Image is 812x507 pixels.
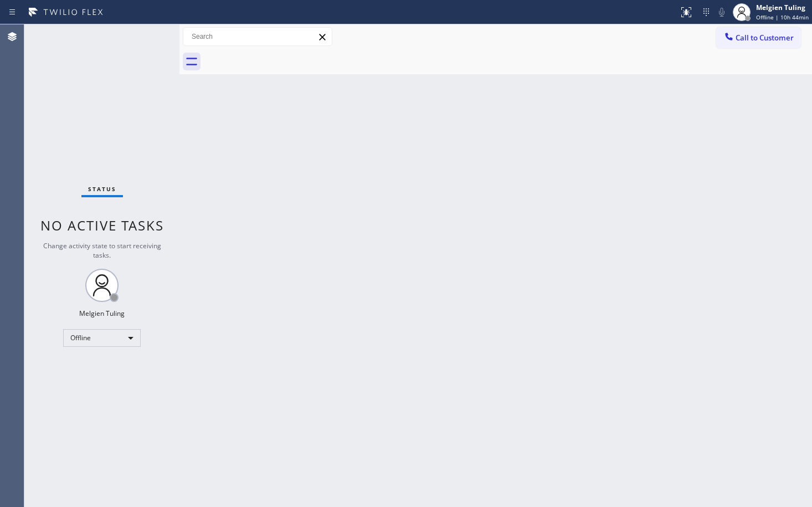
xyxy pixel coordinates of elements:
div: Offline [63,329,141,347]
span: No active tasks [40,216,164,234]
button: Mute [714,4,729,20]
button: Call to Customer [716,27,801,48]
div: Melgien Tuling [756,3,809,12]
span: Status [88,185,116,193]
span: Call to Customer [736,33,794,43]
span: Change activity state to start receiving tasks. [43,241,161,260]
div: Melgien Tuling [79,309,125,318]
input: Search [183,28,332,45]
span: Offline | 10h 44min [756,13,809,21]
